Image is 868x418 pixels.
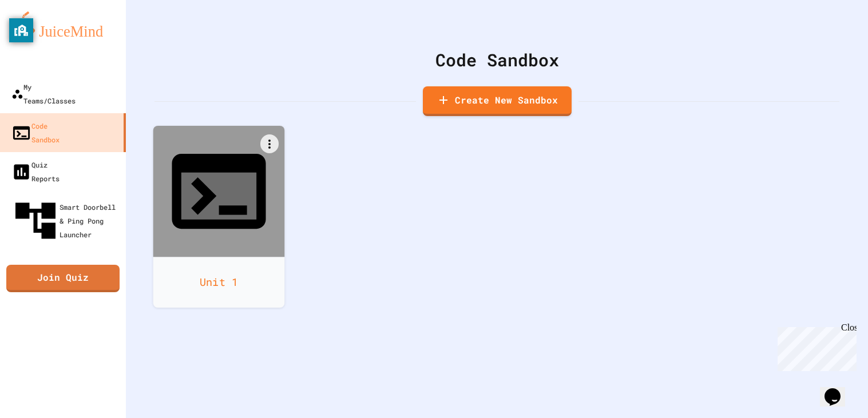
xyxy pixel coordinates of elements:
[9,18,33,42] button: privacy banner
[5,5,79,73] div: Chat with us now!Close
[11,119,60,146] div: Code Sandbox
[11,197,121,245] div: Smart Doorbell & Ping Pong Launcher
[154,47,839,73] div: Code Sandbox
[153,126,285,308] a: Unit 1
[6,265,120,292] a: Join Quiz
[423,86,572,116] a: Create New Sandbox
[153,257,285,308] div: Unit 1
[11,11,114,41] img: logo-orange.svg
[820,372,857,407] iframe: chat widget
[11,158,60,185] div: Quiz Reports
[11,80,76,108] div: My Teams/Classes
[773,323,857,371] iframe: chat widget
